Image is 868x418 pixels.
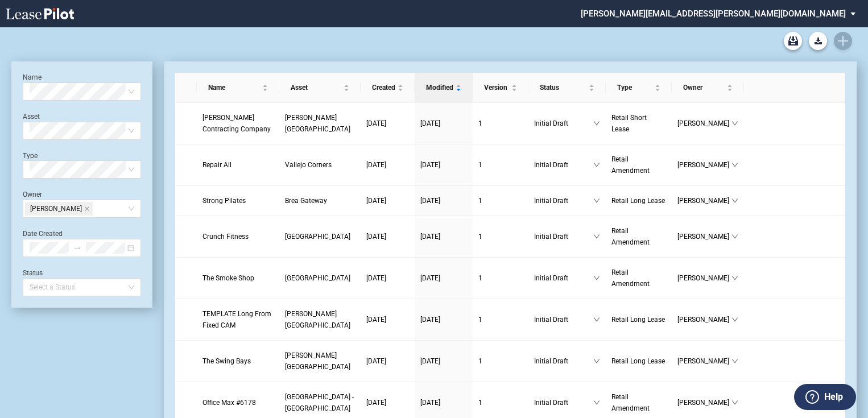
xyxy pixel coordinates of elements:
span: down [731,275,738,282]
span: [DATE] [366,119,386,127]
span: Initial Draft [534,231,593,242]
span: Initial Draft [534,355,593,367]
span: Ocean View Plaza [285,233,350,241]
span: Retail Long Lease [611,316,665,324]
span: Gateway Plaza - Vallejo [285,393,354,412]
span: [PERSON_NAME] [677,195,731,206]
a: [PERSON_NAME] Contracting Company [202,112,274,135]
label: Status [23,269,43,277]
span: [DATE] [366,233,386,241]
a: [DATE] [366,159,409,171]
a: Brea Gateway [285,195,355,206]
span: 1 [478,274,482,282]
a: [PERSON_NAME][GEOGRAPHIC_DATA] [285,308,355,331]
span: [PERSON_NAME] [677,355,731,367]
span: [DATE] [420,399,440,407]
span: [PERSON_NAME] [677,118,731,129]
a: [DATE] [366,355,409,367]
span: down [593,162,600,168]
a: [DATE] [420,314,467,325]
span: Retail Amendment [611,393,650,412]
span: Retail Amendment [611,227,650,246]
span: 1 [478,161,482,169]
label: Help [824,390,843,404]
span: [DATE] [366,316,386,324]
span: 1 [478,357,482,365]
span: [PERSON_NAME] [30,202,82,215]
span: Retail Long Lease [611,357,665,365]
span: down [731,358,738,365]
a: Retail Long Lease [611,355,666,367]
span: [DATE] [420,197,440,205]
a: [DATE] [420,118,467,129]
th: Created [361,73,415,103]
a: Strong Pilates [202,195,274,206]
a: Retail Long Lease [611,314,666,325]
span: Vallejo Corners [285,161,332,169]
a: TEMPLATE Long From Fixed CAM [202,308,274,331]
a: Archive [784,32,802,50]
span: Office Max #6178 [202,399,256,407]
span: Retail Amendment [611,268,650,288]
span: Retail Long Lease [611,197,665,205]
a: [PERSON_NAME][GEOGRAPHIC_DATA] [285,112,355,135]
span: San Dimas Plaza [285,274,350,282]
span: Type [617,82,652,93]
span: down [731,233,738,240]
span: 1 [478,316,482,324]
span: down [593,358,600,365]
a: 1 [478,355,523,367]
th: Name [197,73,279,103]
th: Type [606,73,672,103]
button: Help [794,384,856,410]
span: down [731,120,738,127]
a: The Smoke Shop [202,272,274,284]
a: [DATE] [366,231,409,242]
span: 1 [478,399,482,407]
a: [DATE] [420,272,467,284]
span: down [593,275,600,282]
span: Initial Draft [534,195,593,206]
md-menu: Download Blank Form List [805,32,830,50]
span: Puente Hills Town Center [285,310,350,329]
span: 1 [478,233,482,241]
span: TEMPLATE Long From Fixed CAM [202,310,271,329]
span: [DATE] [366,161,386,169]
span: down [593,316,600,323]
span: Initial Draft [534,272,593,284]
span: 1 [478,197,482,205]
span: Version [484,82,510,93]
span: Asset [291,82,341,93]
span: [PERSON_NAME] [677,272,731,284]
span: [DATE] [420,161,440,169]
span: to [73,244,81,252]
a: Retail Amendment [611,267,666,289]
span: down [731,399,738,406]
span: Name [208,82,260,93]
span: [PERSON_NAME] [677,231,731,242]
span: [DATE] [420,233,440,241]
span: [DATE] [420,316,440,324]
span: The Swing Bays [202,357,251,365]
span: Initial Draft [534,397,593,408]
span: down [731,197,738,204]
a: [DATE] [366,195,409,206]
a: Retail Amendment [611,391,666,414]
span: [DATE] [366,197,386,205]
span: Modified [426,82,453,93]
span: Initial Draft [534,159,593,171]
span: [DATE] [366,399,386,407]
th: Modified [415,73,473,103]
a: [DATE] [420,195,467,206]
th: Owner [672,73,744,103]
a: Repair All [202,159,274,171]
a: [GEOGRAPHIC_DATA] [285,231,355,242]
span: Puente Hills Town Center [285,351,350,371]
a: [GEOGRAPHIC_DATA] - [GEOGRAPHIC_DATA] [285,391,355,414]
span: [PERSON_NAME] [677,314,731,325]
span: Sully-Miller Contracting Company [202,114,271,133]
a: 1 [478,159,523,171]
span: [PERSON_NAME] [677,159,731,171]
a: Retail Short Lease [611,112,666,135]
span: down [593,197,600,204]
